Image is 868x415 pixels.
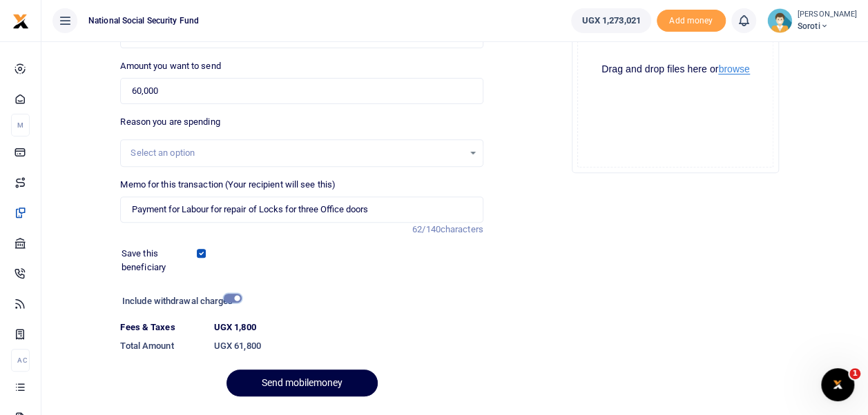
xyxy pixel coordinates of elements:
h6: Include withdrawal charges [122,296,235,307]
li: Wallet ballance [566,8,656,33]
label: Memo for this transaction (Your recipient will see this) [120,178,336,192]
span: UGX 1,273,021 [581,14,640,28]
a: profile-user [PERSON_NAME] Soroti [767,8,857,33]
label: Reason you are spending [120,115,220,129]
a: Add money [657,14,726,25]
label: Save this beneficiary [122,247,199,274]
div: Select an option [131,146,463,160]
span: Add money [657,10,726,32]
button: browse [718,64,749,74]
span: characters [441,224,483,234]
img: logo-small [12,13,29,30]
span: 62/140 [412,224,441,234]
dt: Fees & Taxes [115,321,208,334]
div: Drag and drop files here or [578,63,773,76]
a: logo-small logo-large logo-large [12,15,29,26]
iframe: Intercom live chat [821,368,854,401]
input: UGX [120,78,483,104]
li: M [11,114,30,136]
small: [PERSON_NAME] [798,9,857,21]
input: Enter extra information [120,196,483,223]
h6: Total Amount [120,341,202,352]
li: Ac [11,349,30,372]
button: Send mobilemoney [226,370,378,396]
img: profile-user [767,8,792,33]
span: 1 [849,368,860,379]
a: UGX 1,273,021 [571,8,650,33]
li: Toup your wallet [657,10,726,32]
label: UGX 1,800 [214,321,256,334]
label: Amount you want to send [120,59,220,73]
span: Soroti [798,20,857,32]
h6: UGX 61,800 [214,341,483,352]
span: National Social Security Fund [83,14,204,27]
